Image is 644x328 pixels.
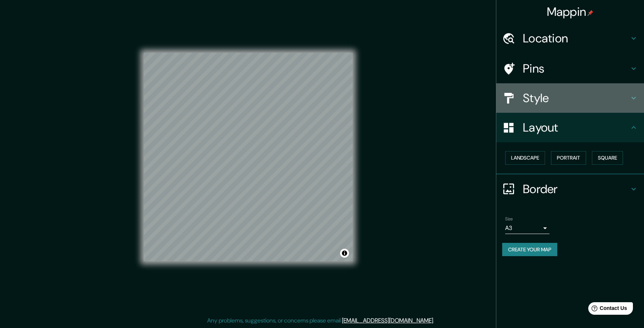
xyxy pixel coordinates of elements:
div: Border [496,174,644,204]
button: Portrait [551,151,586,165]
label: Size [505,216,513,222]
h4: Pins [523,61,629,76]
div: Location [496,24,644,53]
h4: Border [523,182,629,196]
div: Style [496,83,644,113]
iframe: Help widget launcher [578,299,636,320]
div: . [435,316,437,325]
h4: Layout [523,120,629,135]
a: [EMAIL_ADDRESS][DOMAIN_NAME] [342,317,433,324]
div: Layout [496,113,644,142]
div: A3 [505,222,549,234]
h4: Location [523,31,629,46]
button: Toggle attribution [340,249,349,258]
h4: Mappin [547,4,594,19]
div: Pins [496,54,644,83]
div: . [434,316,435,325]
h4: Style [523,91,629,105]
button: Square [592,151,623,165]
p: Any problems, suggestions, or concerns please email . [207,316,434,325]
button: Create your map [502,243,557,257]
canvas: Map [144,53,353,261]
button: Landscape [505,151,545,165]
img: pin-icon.png [588,10,593,16]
